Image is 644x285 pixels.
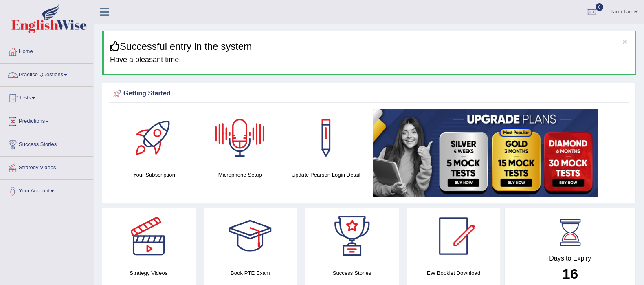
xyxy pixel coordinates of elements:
[622,37,627,46] button: ×
[514,255,626,262] h4: Days to Expiry
[0,133,93,154] a: Success Stories
[287,170,365,179] h4: Update Pearson Login Detail
[0,40,93,61] a: Home
[0,110,93,130] a: Predictions
[115,170,193,179] h4: Your Subscription
[562,266,578,282] b: 16
[111,88,626,100] div: Getting Started
[596,3,604,11] span: 0
[102,269,196,277] h4: Strategy Videos
[0,87,93,107] a: Tests
[0,180,93,200] a: Your Account
[201,170,279,179] h4: Microphone Setup
[110,41,629,52] h3: Successful entry in the system
[305,269,399,277] h4: Success Stories
[407,269,501,277] h4: EW Booklet Download
[0,157,93,177] a: Strategy Videos
[373,109,598,197] img: small5.jpg
[204,269,297,277] h4: Book PTE Exam
[110,56,629,64] h4: Have a pleasant time!
[0,64,93,84] a: Practice Questions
